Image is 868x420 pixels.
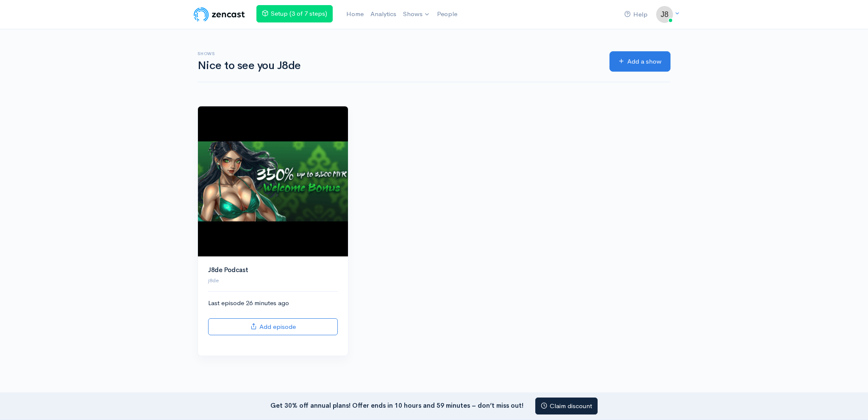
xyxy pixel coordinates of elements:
a: Add episode [208,318,338,336]
a: Add a show [609,51,670,72]
img: ... [656,6,673,23]
a: Setup (3 of 7 steps) [256,5,333,22]
a: Home [343,5,367,23]
a: Claim discount [535,398,598,415]
p: j8de [208,276,338,285]
h1: Nice to see you J8de [198,60,599,72]
strong: Get 30% off annual plans! Offer ends in 10 hours and 59 minutes – don’t miss out! [270,401,523,409]
img: J8de Podcast [198,106,348,256]
a: Analytics [367,5,400,23]
a: Shows [400,5,434,24]
h6: Shows [198,51,599,56]
a: People [434,5,461,23]
img: ZenCast Logo [192,6,246,23]
a: J8de Podcast [208,266,248,274]
a: Help [621,6,651,24]
div: Last episode 26 minutes ago [208,298,338,335]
